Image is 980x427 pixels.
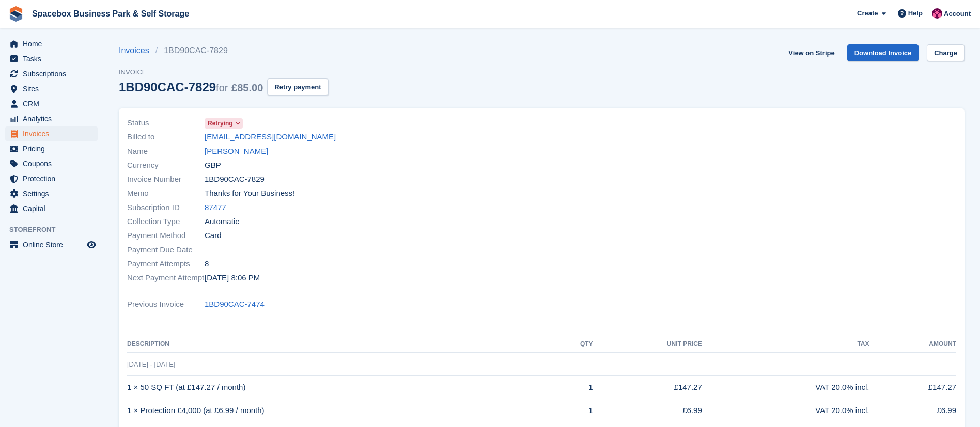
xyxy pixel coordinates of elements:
[216,82,228,93] span: for
[23,52,85,66] span: Tasks
[23,141,85,156] span: Pricing
[593,399,702,422] td: £6.99
[127,146,205,157] span: Name
[205,258,209,270] span: 8
[208,119,233,128] span: Retrying
[28,5,193,22] a: Spacebox Business Park & Self Storage
[869,336,956,353] th: Amount
[5,238,98,252] a: menu
[127,376,553,399] td: 1 × 50 SQ FT (at £147.27 / month)
[5,201,98,216] a: menu
[5,112,98,126] a: menu
[23,82,85,96] span: Sites
[23,97,85,111] span: CRM
[127,216,205,228] span: Collection Type
[23,238,85,252] span: Online Store
[23,37,85,51] span: Home
[593,336,702,353] th: Unit Price
[267,78,328,96] button: Retry payment
[553,399,593,422] td: 1
[553,336,593,353] th: QTY
[127,202,205,214] span: Subscription ID
[23,186,85,201] span: Settings
[205,298,265,310] a: 1BD90CAC-7474
[5,52,98,66] a: menu
[127,298,205,310] span: Previous Invoice
[847,44,919,61] a: Download Invoice
[23,171,85,186] span: Protection
[593,376,702,399] td: £147.27
[9,225,103,235] span: Storefront
[127,258,205,270] span: Payment Attempts
[5,126,98,141] a: menu
[5,37,98,51] a: menu
[205,272,260,284] time: 2025-10-01 19:06:55 UTC
[119,44,329,57] nav: breadcrumbs
[127,117,205,129] span: Status
[127,360,175,368] span: [DATE] - [DATE]
[702,336,869,353] th: Tax
[869,376,956,399] td: £147.27
[5,156,98,171] a: menu
[205,146,268,157] a: [PERSON_NAME]
[5,82,98,96] a: menu
[127,336,553,353] th: Description
[205,230,222,242] span: Card
[85,239,98,251] a: Preview store
[927,44,965,61] a: Charge
[702,405,869,417] div: VAT 20.0% incl.
[5,171,98,186] a: menu
[127,244,205,256] span: Payment Due Date
[23,156,85,171] span: Coupons
[127,272,205,284] span: Next Payment Attempt
[205,131,336,143] a: [EMAIL_ADDRESS][DOMAIN_NAME]
[8,6,24,22] img: stora-icon-8386f47178a22dfd0bd8f6a31ec36ba5ce8667c1dd55bd0f319d3a0aa187defe.svg
[205,187,294,199] span: Thanks for Your Business!
[5,186,98,201] a: menu
[5,97,98,111] a: menu
[23,112,85,126] span: Analytics
[553,376,593,399] td: 1
[784,44,838,61] a: View on Stripe
[127,230,205,242] span: Payment Method
[702,382,869,393] div: VAT 20.0% incl.
[119,44,155,57] a: Invoices
[944,9,971,19] span: Account
[205,160,221,171] span: GBP
[119,80,263,94] div: 1BD90CAC-7829
[5,141,98,156] a: menu
[23,67,85,81] span: Subscriptions
[205,117,243,129] a: Retrying
[127,187,205,199] span: Memo
[127,131,205,143] span: Billed to
[205,173,265,185] span: 1BD90CAC-7829
[231,82,263,93] span: £85.00
[23,201,85,216] span: Capital
[205,202,226,214] a: 87477
[127,173,205,185] span: Invoice Number
[932,8,942,19] img: Avishka Chauhan
[127,399,553,422] td: 1 × Protection £4,000 (at £6.99 / month)
[869,399,956,422] td: £6.99
[127,160,205,171] span: Currency
[23,126,85,141] span: Invoices
[205,216,239,228] span: Automatic
[908,8,923,19] span: Help
[5,67,98,81] a: menu
[857,8,878,19] span: Create
[119,67,329,77] span: Invoice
